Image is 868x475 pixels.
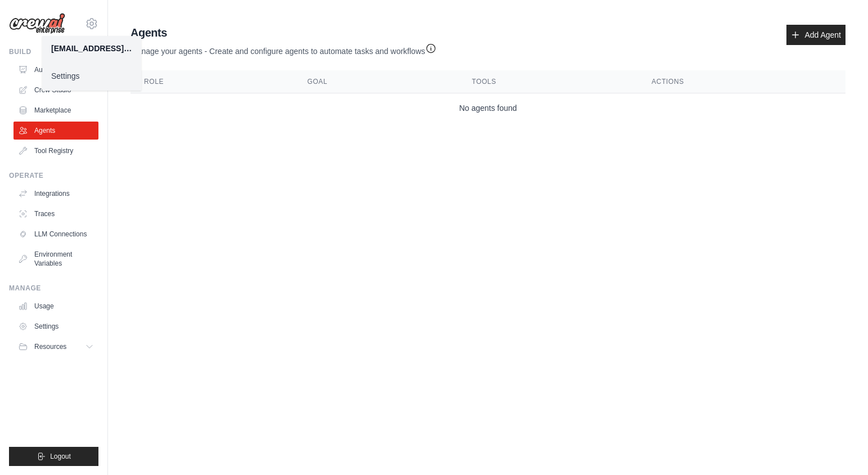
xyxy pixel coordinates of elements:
a: Crew Studio [14,81,98,99]
p: Manage your agents - Create and configure agents to automate tasks and workflows [131,41,437,57]
button: Logout [9,447,98,466]
a: Agents [14,122,98,140]
div: Operate [9,171,98,180]
span: Resources [34,342,66,351]
a: Settings [42,66,141,86]
a: Environment Variables [14,245,98,272]
a: LLM Connections [14,225,98,243]
td: No agents found [131,93,845,123]
div: [EMAIL_ADDRESS][DOMAIN_NAME] [51,43,132,54]
div: Manage [9,284,98,293]
a: Tool Registry [14,142,98,160]
a: Usage [14,297,98,315]
th: Actions [638,70,845,93]
div: Build [9,47,98,56]
img: Logo [9,13,65,34]
span: Logout [50,452,71,461]
a: Add Agent [786,25,845,45]
a: Marketplace [14,101,98,119]
a: Integrations [14,185,98,203]
a: Settings [14,317,98,335]
th: Role [131,70,294,93]
button: Resources [14,338,98,356]
h2: Agents [131,25,437,41]
a: Traces [14,205,98,223]
a: Automations [14,61,98,79]
th: Tools [458,70,638,93]
th: Goal [294,70,458,93]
